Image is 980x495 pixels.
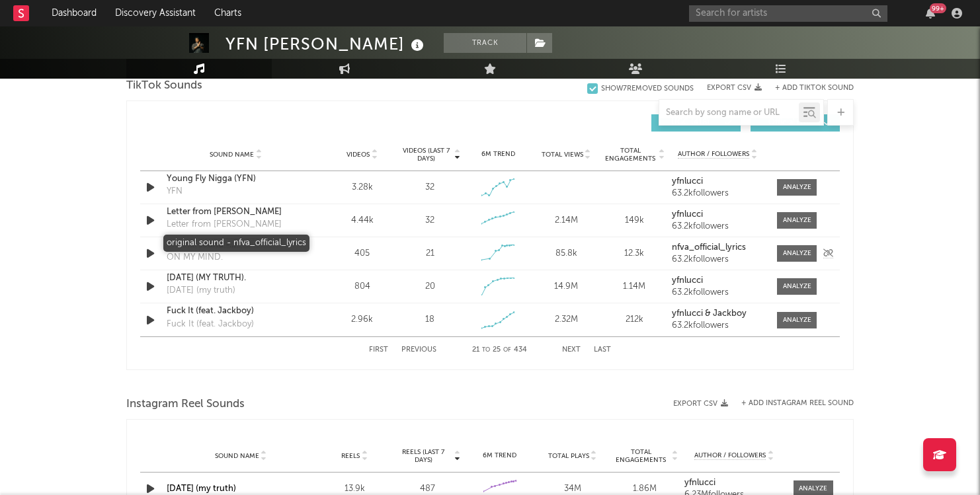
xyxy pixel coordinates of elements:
div: 18 [425,313,434,326]
div: 32 [425,181,434,194]
strong: yfnlucci [672,276,703,285]
div: 2.32M [536,313,597,326]
strong: yfnlucci [672,177,703,186]
div: 63.2k followers [672,189,764,198]
button: + Add TikTok Sound [762,85,854,92]
button: Export CSV [707,84,762,92]
a: original sound - nfva_official_lyrics [167,239,305,252]
div: 6M Trend [467,451,533,461]
div: + Add Instagram Reel Sound [728,400,854,407]
a: yfnlucci & Jackboy [672,309,764,319]
div: YFN [PERSON_NAME] [225,33,427,55]
strong: yfnlucci & Jackboy [672,309,747,318]
strong: nfva_official_lyrics [672,243,746,252]
a: yfnlucci [684,478,784,488]
button: Last [594,346,611,354]
span: Sound Name [215,452,259,460]
button: Export CSV [673,400,728,408]
button: Next [562,346,581,354]
button: + Add Instagram Reel Sound [741,400,854,407]
div: 63.2k followers [672,222,764,231]
input: Search by song name or URL [659,108,799,118]
span: TikTok Sounds [126,78,202,94]
div: 1.14M [604,280,665,293]
div: 32 [425,214,434,227]
div: 20 [425,280,435,293]
span: Author / Followers [678,150,749,159]
span: of [503,347,511,353]
div: 63.2k followers [672,288,764,297]
button: + Add TikTok Sound [775,85,854,92]
strong: yfnlucci [672,210,703,219]
div: 85.8k [536,247,597,260]
a: Young Fly Nigga (YFN) [167,172,305,186]
span: Reels (last 7 days) [394,448,452,464]
div: 21 [426,247,434,260]
div: Show 7 Removed Sounds [601,85,694,93]
div: 2.96k [331,313,393,326]
div: Fuck It (feat. Jackboy) [167,318,254,331]
div: 149k [604,214,665,227]
a: Letter from [PERSON_NAME] [167,206,305,219]
span: Videos [347,151,370,159]
div: 12.3k [604,247,665,260]
div: 6M Trend [468,149,529,159]
strong: yfnlucci [684,478,715,487]
a: yfnlucci [672,210,764,219]
div: ON MY MIND. [167,251,223,264]
a: yfnlucci [672,276,764,286]
div: 212k [604,313,665,326]
a: nfva_official_lyrics [672,243,764,252]
div: 3.28k [331,181,393,194]
div: 63.2k followers [672,255,764,264]
span: Instagram Reel Sounds [126,397,245,412]
span: to [482,347,490,353]
button: Track [444,33,526,53]
span: Total Engagements [604,147,657,163]
div: [DATE] (my truth) [167,284,235,297]
div: 2.14M [536,214,597,227]
div: Letter from [PERSON_NAME] [167,218,282,231]
span: Total Plays [548,452,589,460]
a: [DATE] (my truth) [167,484,236,493]
a: [DATE] (MY TRUTH). [167,272,305,285]
div: 804 [331,280,393,293]
button: Previous [401,346,436,354]
div: YFN [167,185,183,198]
span: Total Engagements [612,448,671,464]
span: Total Views [542,151,583,159]
span: Videos (last 7 days) [399,147,453,163]
button: 99+ [926,8,935,19]
input: Search for artists [689,5,887,22]
div: 405 [331,247,393,260]
a: Fuck It (feat. Jackboy) [167,305,305,318]
span: Reels [341,452,360,460]
div: 63.2k followers [672,321,764,330]
button: First [369,346,388,354]
a: yfnlucci [672,177,764,186]
span: Sound Name [210,151,254,159]
div: 4.44k [331,214,393,227]
div: 99 + [930,3,946,13]
span: Author / Followers [694,451,766,460]
div: 14.9M [536,280,597,293]
div: 21 25 434 [463,342,536,358]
